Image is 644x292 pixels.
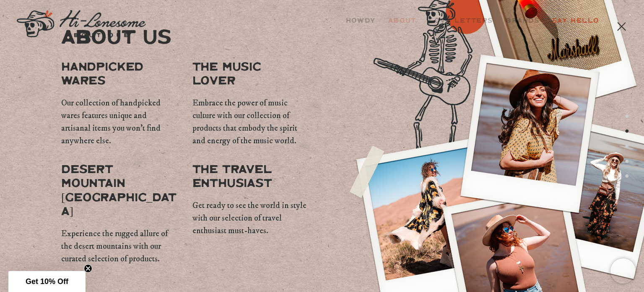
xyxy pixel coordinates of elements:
[61,97,177,147] span: Our collection of handpicked wares features unique and artisanal items you won't find anywhere else.
[625,141,629,152] button: 3
[192,200,308,237] div: Get ready to see the world in style with our selection of travel enthusiast must-haves.
[26,277,68,286] span: Get 10% Off
[625,111,629,121] button: 1
[625,156,629,166] button: 4
[625,171,629,182] button: 5
[61,61,177,89] span: Handpicked wares
[192,61,308,89] span: The Music Lover
[17,10,146,38] img: logo
[8,271,86,292] div: Get 10% OffClose teaser
[192,97,308,147] div: Embrace the power of music culture with our collection of products that embody the spirit and ene...
[61,228,177,266] div: Experience the rugged allure of the desert mountains with our curated selection of products.
[625,126,629,137] button: 2
[192,163,308,191] span: The TRAVEL ENTHUSIAST
[84,264,92,273] button: Close teaser
[61,163,177,219] span: DESERT MOUNTAIN [GEOGRAPHIC_DATA]
[610,258,636,284] iframe: Chatra live chat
